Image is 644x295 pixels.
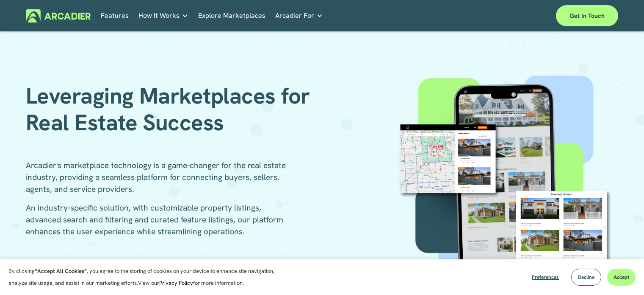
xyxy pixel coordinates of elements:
button: Decline [571,269,601,286]
a: Features [101,9,129,22]
a: folder dropdown [138,9,188,22]
p: An industry-specific solution, with customizable property listings, advanced search and filtering... [26,202,294,238]
a: Explore Marketplaces [198,9,265,22]
button: Preferences [525,269,565,286]
a: folder dropdown [275,9,323,22]
span: Decline [578,274,594,281]
img: Arcadier [26,9,91,22]
p: By clicking , you agree to the storing of cookies on your device to enhance site navigation, anal... [8,265,284,289]
a: Get in touch [556,5,618,26]
a: Privacy Policy [159,279,193,287]
span: Arcadier For [275,10,314,22]
span: Accept [614,274,629,281]
h1: Leveraging Marketplaces for Real Estate Success [26,83,319,136]
strong: “Accept All Cookies” [35,267,87,275]
p: Arcadier's marketplace technology is a game-changer for the real estate industry, providing a sea... [26,160,294,195]
button: Accept [607,269,636,286]
span: How It Works [138,10,180,22]
span: Preferences [532,274,559,281]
